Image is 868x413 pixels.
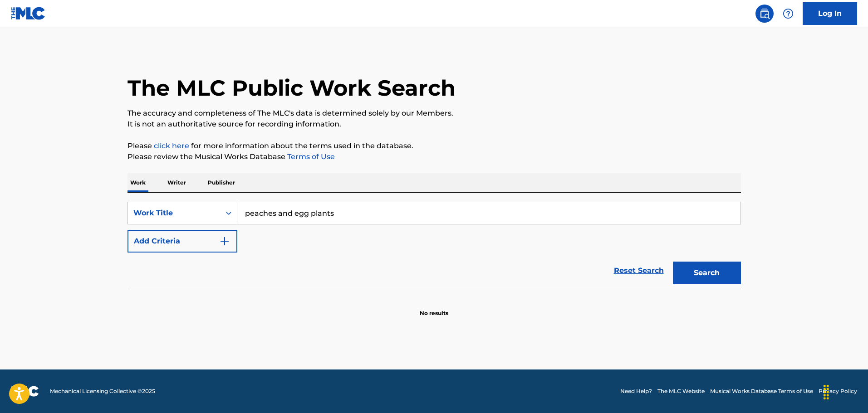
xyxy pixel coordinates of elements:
[609,261,668,281] a: Reset Search
[165,173,189,192] p: Writer
[823,369,868,413] iframe: Chat Widget
[128,119,741,130] p: It is not an authoritative source for recording information.
[154,141,189,150] a: click here
[50,387,155,395] span: Mechanical Licensing Collective © 2025
[819,387,857,395] a: Privacy Policy
[657,387,705,395] a: The MLC Website
[420,298,448,317] p: No results
[219,236,230,247] img: 9d2ae6d4665cec9f34b9.svg
[128,151,741,162] p: Please review the Musical Works Database
[128,141,741,151] p: Please for more information about the terms used in the database.
[11,386,39,397] img: logo
[755,5,774,23] a: Public Search
[285,152,335,161] a: Terms of Use
[819,379,834,406] div: Drag
[133,208,215,219] div: Work Title
[205,173,238,192] p: Publisher
[803,2,857,25] a: Log In
[673,262,741,284] button: Search
[128,74,456,102] h1: The MLC Public Work Search
[783,8,794,19] img: help
[710,387,813,395] a: Musical Works Database Terms of Use
[779,5,797,23] div: Help
[620,387,652,395] a: Need Help?
[759,8,770,19] img: search
[128,230,237,253] button: Add Criteria
[128,173,148,192] p: Work
[128,108,741,119] p: The accuracy and completeness of The MLC's data is determined solely by our Members.
[11,7,46,20] img: MLC Logo
[128,202,741,289] form: Search Form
